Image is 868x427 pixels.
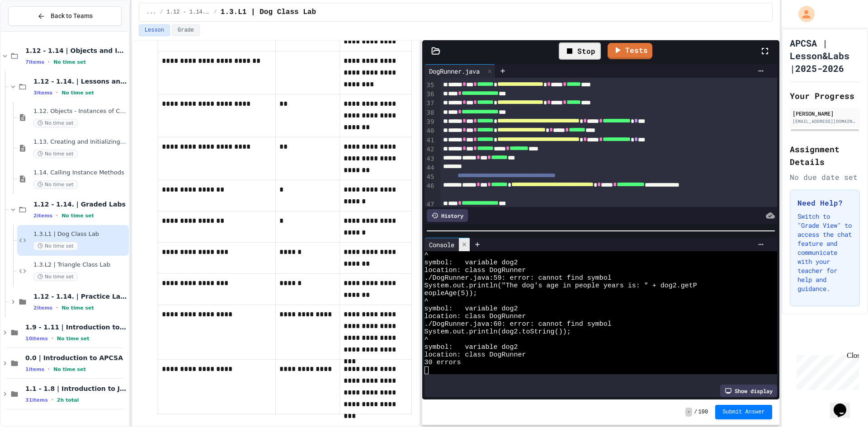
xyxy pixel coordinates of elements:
[25,397,48,403] span: 31 items
[33,119,78,127] span: No time set
[425,173,436,182] div: 45
[425,305,518,313] span: symbol: variable dog2
[425,290,477,297] span: eopleAge(5));
[425,282,697,290] span: System.out.println("The dog's age in people years is: " + dog2.getP
[25,47,127,55] span: 1.12 - 1.14 | Objects and Instances of Classes
[425,108,436,117] div: 38
[427,209,468,222] div: History
[790,37,860,75] h1: APCSA | Lesson&Labs |2025-2026
[33,213,52,219] span: 2 items
[425,238,470,251] div: Console
[425,200,436,209] div: 47
[53,366,86,372] span: No time set
[425,267,526,274] span: location: class DogRunner
[33,90,52,96] span: 3 items
[425,164,436,173] div: 44
[214,9,217,16] span: /
[61,90,94,96] span: No time set
[25,385,127,393] span: 1.1 - 1.8 | Introduction to Java
[425,64,495,78] div: DogRunner.java
[57,397,79,403] span: 2h total
[56,89,58,96] span: •
[25,354,127,362] span: 0.0 | Introduction to APCSA
[52,396,53,404] span: •
[425,251,429,259] span: ^
[793,109,857,117] div: [PERSON_NAME]
[425,274,612,282] span: ./DogRunner.java:59: error: cannot find symbol
[425,90,436,99] div: 36
[33,200,127,208] span: 1.12 - 1.14. | Graded Labs
[139,24,170,36] button: Lesson
[33,108,127,115] span: 1.12. Objects - Instances of Classes
[33,242,78,250] span: No time set
[789,4,817,24] div: My Account
[559,42,601,60] div: Stop
[722,408,765,416] span: Submit Answer
[52,335,53,342] span: •
[425,351,526,359] span: location: class DogRunner
[25,336,48,342] span: 10 items
[425,155,436,164] div: 43
[160,9,163,16] span: /
[425,259,518,267] span: symbol: variable dog2
[33,138,127,146] span: 1.13. Creating and Initializing Objects: Constructors
[146,9,156,16] span: ...
[685,408,692,417] span: -
[172,24,200,36] button: Grade
[793,352,859,390] iframe: chat widget
[425,81,436,90] div: 35
[25,323,127,331] span: 1.9 - 1.11 | Introduction to Methods
[425,320,612,328] span: ./DogRunner.java:60: error: cannot find symbol
[425,117,436,127] div: 39
[425,99,436,108] div: 37
[793,118,857,125] div: [EMAIL_ADDRESS][DOMAIN_NAME]
[33,180,78,189] span: No time set
[33,150,78,158] span: No time set
[56,304,58,311] span: •
[33,305,52,311] span: 2 items
[167,9,210,16] span: 1.12 - 1.14. | Graded Labs
[425,313,526,320] span: location: class DogRunner
[61,305,94,311] span: No time set
[33,292,127,300] span: 1.12 - 1.14. | Practice Labs
[33,261,127,269] span: 1.3.L2 | Triangle Class Lab
[25,366,44,372] span: 1 items
[425,336,429,343] span: ^
[720,385,777,397] div: Show display
[56,212,58,219] span: •
[797,212,852,293] p: Switch to "Grade View" to access the chat feature and communicate with your teacher for help and ...
[53,59,86,65] span: No time set
[425,127,436,136] div: 40
[425,136,436,145] div: 41
[8,6,122,26] button: Back to Teams
[33,272,78,281] span: No time set
[425,328,571,336] span: System.out.println(dog2.toString());
[425,343,518,351] span: symbol: variable dog2
[797,197,852,208] h3: Need Help?
[221,7,316,18] span: 1.3.L1 | Dog Class Lab
[33,77,127,85] span: 1.12 - 1.14. | Lessons and Notes
[830,391,859,418] iframe: chat widget
[790,89,860,102] h2: Your Progress
[790,172,860,183] div: No due date set
[33,230,127,238] span: 1.3.L1 | Dog Class Lab
[33,169,127,177] span: 1.14. Calling Instance Methods
[425,297,429,305] span: ^
[25,59,44,65] span: 7 items
[57,336,90,342] span: No time set
[425,182,436,200] div: 46
[790,143,860,168] h2: Assignment Details
[425,240,459,249] div: Console
[48,366,50,373] span: •
[425,359,461,366] span: 30 errors
[694,408,697,416] span: /
[698,408,708,416] span: 100
[61,213,94,219] span: No time set
[425,145,436,154] div: 42
[608,43,652,59] a: Tests
[4,4,62,57] div: Chat with us now!Close
[715,405,772,419] button: Submit Answer
[48,58,50,66] span: •
[51,11,93,21] span: Back to Teams
[425,66,484,76] div: DogRunner.java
